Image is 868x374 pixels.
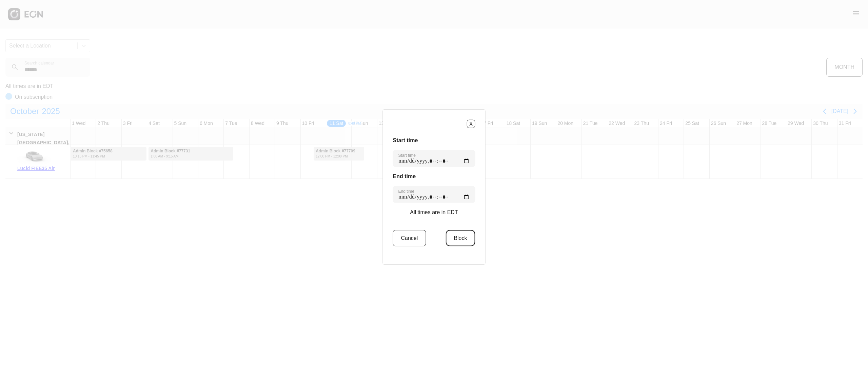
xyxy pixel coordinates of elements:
[398,189,414,194] label: End time
[446,230,475,246] button: Block
[467,120,475,128] button: X
[393,172,475,181] h3: End time
[398,153,416,158] label: Start time
[393,136,475,145] h3: Start time
[393,230,426,246] button: Cancel
[410,208,458,217] p: All times are in EDT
